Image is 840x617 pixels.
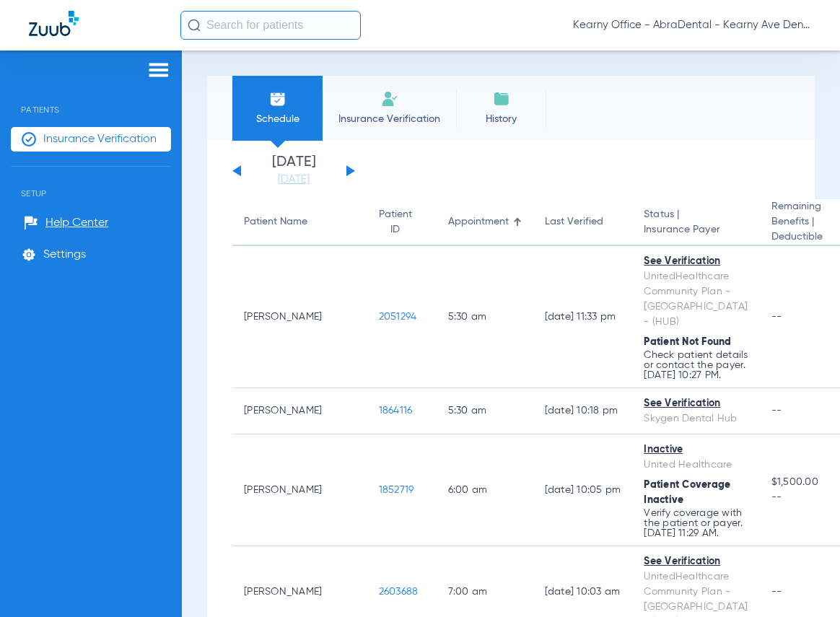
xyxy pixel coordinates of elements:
[533,434,633,546] td: [DATE] 10:05 PM
[448,214,522,229] div: Appointment
[644,442,748,458] div: Inactive
[43,132,157,146] span: Insurance Verification
[644,269,748,330] div: UnitedHealthcare Community Plan - [GEOGRAPHIC_DATA] - (HUB)
[644,254,748,269] div: See Verification
[333,112,445,126] span: Insurance Verification
[644,222,748,237] span: Insurance Payer
[45,216,108,230] span: Help Center
[467,112,535,126] span: History
[533,388,633,434] td: [DATE] 10:18 PM
[644,458,748,473] div: United Healthcare
[250,155,337,187] li: [DATE]
[545,214,603,229] div: Last Verified
[244,214,356,229] div: Patient Name
[771,406,782,416] span: --
[232,434,367,546] td: [PERSON_NAME]
[644,508,748,538] p: Verify coverage with the patient or payer. [DATE] 11:29 AM.
[632,199,759,246] th: Status |
[379,312,417,322] span: 2051294
[232,246,367,388] td: [PERSON_NAME]
[379,587,419,597] span: 2603688
[180,11,361,40] input: Search for patients
[644,554,748,569] div: See Verification
[493,90,510,108] img: History
[11,83,171,115] span: Patients
[771,229,827,245] span: Deductible
[437,388,533,434] td: 5:30 AM
[644,480,730,505] span: Patient Coverage Inactive
[448,214,509,229] div: Appointment
[244,214,307,229] div: Patient Name
[381,90,398,108] img: Manual Insurance Verification
[573,18,811,32] span: Kearny Office - AbraDental - Kearny Ave Dental Spec, LLC - Kearny Ortho
[232,388,367,434] td: [PERSON_NAME]
[545,214,621,229] div: Last Verified
[437,434,533,546] td: 6:00 AM
[379,207,425,237] div: Patient ID
[437,246,533,388] td: 5:30 AM
[771,490,827,505] span: --
[379,485,414,495] span: 1852719
[771,312,782,322] span: --
[533,246,633,388] td: [DATE] 11:33 PM
[11,167,171,198] span: Setup
[644,396,748,411] div: See Verification
[379,207,412,237] div: Patient ID
[760,199,839,246] th: Remaining Benefits |
[24,216,108,230] a: Help Center
[644,337,731,347] span: Patient Not Found
[243,112,312,126] span: Schedule
[771,475,827,490] span: $1,500.00
[250,172,337,187] a: [DATE]
[43,248,86,262] span: Settings
[269,90,286,108] img: Schedule
[188,19,201,32] img: Search Icon
[379,406,413,416] span: 1864116
[644,411,748,426] div: Skygen Dental Hub
[29,11,79,36] img: Zuub Logo
[644,350,748,380] p: Check patient details or contact the payer. [DATE] 10:27 PM.
[147,61,170,79] img: hamburger-icon
[768,548,840,617] iframe: Chat Widget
